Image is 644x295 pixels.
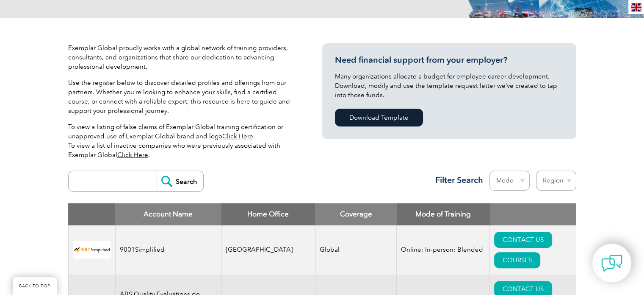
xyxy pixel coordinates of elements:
[490,203,576,225] th: : activate to sort column ascending
[13,277,57,295] a: BACK TO TOP
[494,232,552,248] a: CONTACT US
[315,225,397,275] td: Global
[335,109,423,126] a: Download Template
[117,151,148,159] a: Click Here
[73,241,111,258] img: 37c9c059-616f-eb11-a812-002248153038-logo.png
[115,203,221,225] th: Account Name: activate to sort column descending
[315,203,397,225] th: Coverage: activate to sort column ascending
[430,175,483,185] h3: Filter Search
[335,55,564,65] h3: Need financial support from your employer?
[68,122,297,160] p: To view a listing of false claims of Exemplar Global training certification or unapproved use of ...
[494,252,540,268] a: COURSES
[335,72,564,100] p: Many organizations allocate a budget for employee career development. Download, modify and use th...
[115,225,221,275] td: 9001Simplified
[68,43,297,71] p: Exemplar Global proudly works with a global network of training providers, consultants, and organ...
[222,132,253,140] a: Click Here
[157,171,203,191] input: Search
[397,225,490,275] td: Online; In-person; Blended
[397,203,490,225] th: Mode of Training: activate to sort column ascending
[221,225,315,275] td: [GEOGRAPHIC_DATA]
[601,253,622,274] img: contact-chat.png
[631,3,641,11] img: en
[221,203,315,225] th: Home Office: activate to sort column ascending
[68,78,297,115] p: Use the register below to discover detailed profiles and offerings from our partners. Whether you...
